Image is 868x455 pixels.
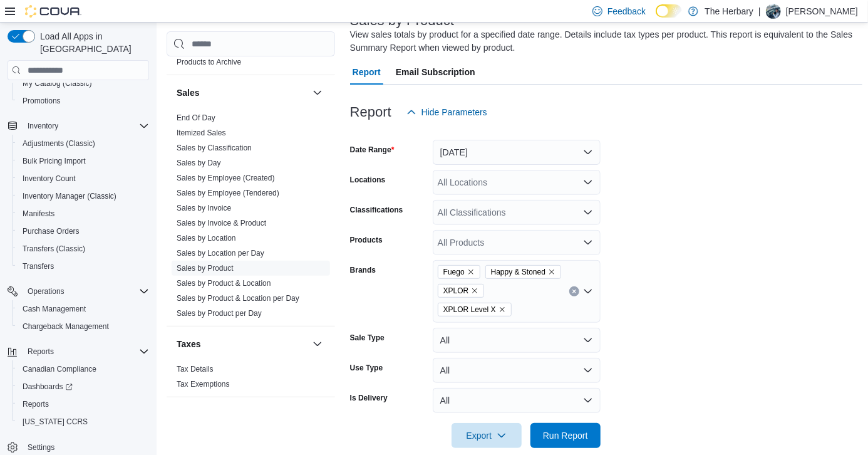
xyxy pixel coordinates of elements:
button: Purchase Orders [13,222,154,240]
button: Sales [310,85,325,100]
span: Sales by Employee (Tendered) [177,188,279,198]
span: Purchase Orders [18,224,149,239]
span: Operations [28,286,65,296]
button: Adjustments (Classic) [13,135,154,152]
a: Sales by Product per Day [177,309,262,318]
p: The Herbary [705,4,753,19]
span: Inventory Manager (Classic) [23,191,116,201]
span: XPLOR Level X [443,303,496,316]
div: View sales totals by product for a specified date range. Details include tax types per product. T... [350,28,857,55]
a: Sales by Employee (Tendered) [177,189,279,197]
span: My Catalog (Classic) [18,76,149,91]
label: Brands [350,265,376,275]
span: [US_STATE] CCRS [23,417,88,427]
a: Cash Management [18,301,91,316]
a: Sales by Employee (Created) [177,174,275,182]
a: Purchase Orders [18,224,85,239]
button: Taxes [310,337,325,352]
button: Remove Fuego from selection in this group [467,268,475,276]
button: All [433,328,601,353]
button: Operations [3,283,154,300]
div: Products [167,39,335,75]
span: Inventory [28,121,58,131]
button: Chargeback Management [13,318,154,335]
button: Reports [13,395,154,413]
a: Sales by Location [177,234,236,243]
a: Canadian Compliance [18,362,101,377]
label: Locations [350,175,386,185]
span: Inventory Manager (Classic) [18,189,149,204]
button: Cash Management [13,300,154,318]
span: Reports [28,347,54,357]
span: Transfers (Classic) [18,241,149,256]
span: Tax Details [177,364,214,374]
label: Sale Type [350,333,385,343]
a: Dashboards [13,378,154,395]
span: Inventory Count [18,171,149,186]
button: Reports [3,343,154,360]
span: Promotions [18,93,149,108]
a: Sales by Product & Location per Day [177,294,299,303]
div: Brandon Eddie [766,4,781,19]
span: Feedback [607,5,646,18]
label: Date Range [350,145,395,155]
button: Inventory [3,117,154,135]
span: Hide Parameters [421,106,487,118]
span: Chargeback Management [18,319,149,334]
a: Inventory Count [18,171,81,186]
span: Sales by Day [177,158,221,168]
label: Use Type [350,363,383,373]
span: Transfers [23,261,54,271]
span: Dashboards [18,379,149,394]
span: Settings [23,439,149,455]
button: Transfers (Classic) [13,240,154,258]
a: Adjustments (Classic) [18,136,100,151]
span: Sales by Product per Day [177,308,262,318]
button: Remove XPLOR from selection in this group [471,287,478,295]
span: Chargeback Management [23,322,109,332]
span: Dark Mode [656,18,656,18]
span: Email Subscription [396,60,475,85]
span: Operations [23,284,149,299]
a: Dashboards [18,379,78,394]
a: Bulk Pricing Import [18,154,91,169]
span: XPLOR Level X [438,303,512,316]
button: [DATE] [433,140,601,165]
span: Fuego [443,266,465,278]
span: Bulk Pricing Import [23,156,86,166]
a: My Catalog (Classic) [18,76,97,91]
span: Sales by Product [177,263,234,273]
span: Reports [18,397,149,412]
p: | [758,4,761,19]
button: Open list of options [583,286,593,296]
button: Hide Parameters [401,100,492,125]
span: Tax Exemptions [177,379,230,389]
span: Itemized Sales [177,128,226,138]
button: Taxes [177,338,307,350]
span: Sales by Invoice & Product [177,218,266,228]
button: Remove Happy & Stoned from selection in this group [548,268,555,276]
span: Sales by Invoice [177,203,231,213]
button: Canadian Compliance [13,360,154,378]
span: Inventory Count [23,174,76,184]
span: XPLOR [438,284,485,298]
span: Bulk Pricing Import [18,154,149,169]
button: Sales [177,86,307,99]
a: Manifests [18,206,59,221]
button: Promotions [13,92,154,110]
a: Sales by Location per Day [177,249,264,258]
span: Reports [23,399,49,409]
a: Sales by Classification [177,144,252,152]
button: Run Report [530,423,601,448]
a: Promotions [18,93,66,108]
span: Canadian Compliance [23,364,96,374]
div: Taxes [167,362,335,397]
label: Products [350,235,383,245]
button: Inventory Manager (Classic) [13,187,154,205]
span: XPLOR [443,285,469,297]
button: My Catalog (Classic) [13,75,154,92]
a: Inventory Manager (Classic) [18,189,121,204]
span: Report [353,60,381,85]
button: Remove XPLOR Level X from selection in this group [499,306,506,313]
